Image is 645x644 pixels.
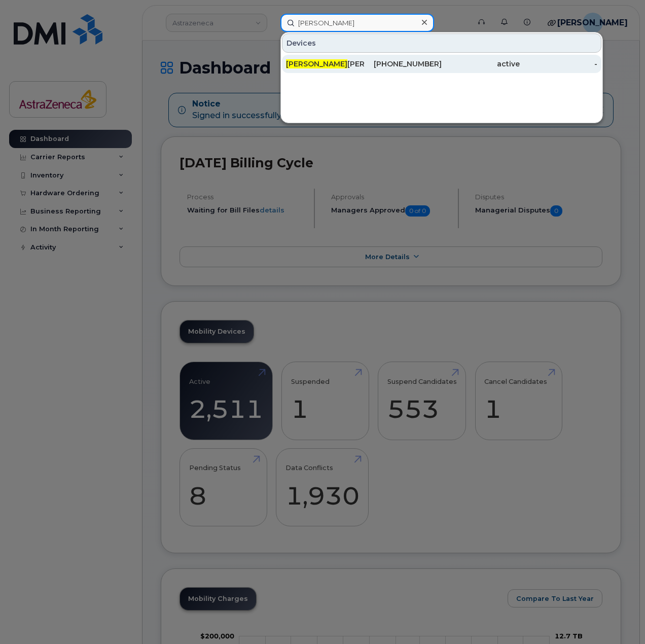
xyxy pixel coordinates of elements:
div: active [442,59,520,69]
div: - [520,59,598,69]
span: [PERSON_NAME] [286,59,347,68]
div: Devices [282,33,601,53]
div: [PHONE_NUMBER] [364,59,442,69]
div: [PERSON_NAME] [286,59,364,69]
a: [PERSON_NAME][PERSON_NAME][PHONE_NUMBER]active- [282,55,601,73]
